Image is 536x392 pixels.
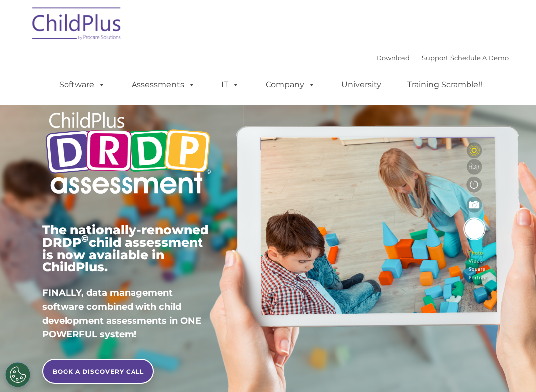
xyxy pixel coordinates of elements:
[376,54,509,62] font: |
[211,75,249,95] a: IT
[450,54,509,62] a: Schedule A Demo
[332,75,391,95] a: University
[49,75,115,95] a: Software
[42,102,214,206] img: Copyright - DRDP Logo Light
[42,222,208,274] span: The nationally-renowned DRDP child assessment is now available in ChildPlus.
[81,233,89,244] sup: ©
[42,287,201,340] span: FINALLY, data management software combined with child development assessments in ONE POWERFUL sys...
[398,75,492,95] a: Training Scramble!!
[5,362,30,387] button: Cookies Settings
[256,75,325,95] a: Company
[422,54,448,62] a: Support
[27,0,127,50] img: ChildPlus by Procare Solutions
[122,75,205,95] a: Assessments
[376,54,410,62] a: Download
[42,359,154,384] a: BOOK A DISCOVERY CALL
